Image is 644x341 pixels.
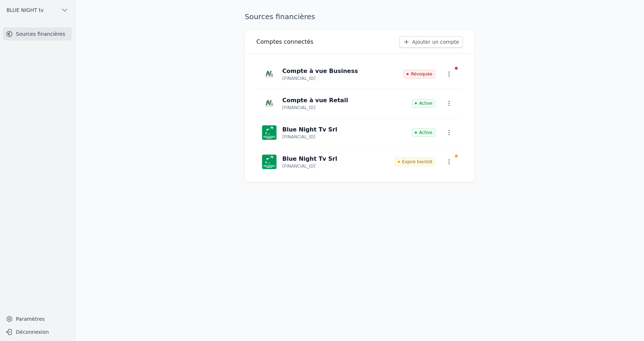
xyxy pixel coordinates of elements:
[395,157,435,166] span: Expire bientôt
[256,147,463,176] a: Blue Night Tv Srl [FINANCIAL_ID] Expire bientôt
[256,89,463,118] a: Compte à vue Retail [FINANCIAL_ID] Active
[282,163,316,169] p: [FINANCIAL_ID]
[3,313,72,325] a: Paramètres
[412,99,435,108] span: Active
[256,38,313,46] h3: Comptes connectés
[6,7,44,14] span: BLUE NIGHT tv
[282,155,337,163] p: Blue Night Tv Srl
[282,96,348,105] p: Compte à vue Retail
[282,134,316,140] p: [FINANCIAL_ID]
[282,75,316,81] p: [FINANCIAL_ID]
[282,67,358,75] p: Compte à vue Business
[399,36,463,48] a: Ajouter un compte
[412,128,435,137] span: Active
[256,60,463,89] a: Compte à vue Business [FINANCIAL_ID] Révoquée
[3,326,72,338] button: Déconnexion
[282,125,337,134] p: Blue Night Tv Srl
[404,70,435,78] span: Révoquée
[3,27,72,40] a: Sources financières
[282,105,316,111] p: [FINANCIAL_ID]
[256,118,463,147] a: Blue Night Tv Srl [FINANCIAL_ID] Active
[3,4,72,16] button: BLUE NIGHT tv
[245,12,315,22] h1: Sources financières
